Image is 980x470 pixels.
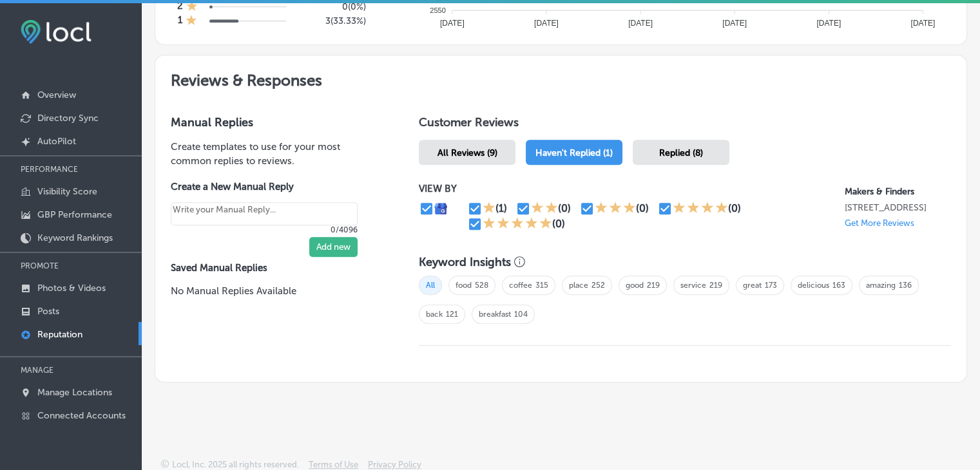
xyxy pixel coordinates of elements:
p: No Manual Replies Available [171,284,378,298]
a: delicious [798,281,829,290]
img: fda3e92497d09a02dc62c9cd864e3231.png [21,20,91,44]
img: tab_domain_overview_orange.svg [35,75,45,85]
a: 104 [514,310,528,319]
span: All Reviews (9) [437,147,497,158]
img: logo_orange.svg [21,21,31,31]
a: 252 [591,281,605,290]
img: tab_keywords_by_traffic_grey.svg [128,75,139,85]
a: service [680,281,706,290]
a: 528 [475,281,488,290]
p: Manage Locations [37,387,112,398]
p: Overview [37,89,76,100]
p: AutoPilot [37,136,76,147]
p: Get More Reviews [845,218,914,228]
div: 5 Stars [483,216,552,232]
p: Makers & Finders [845,186,951,197]
p: Keyword Rankings [37,232,113,243]
h3: Manual Replies [171,115,378,129]
div: (0) [728,202,741,214]
a: 173 [765,281,777,290]
p: Visibility Score [37,186,97,197]
a: amazing [866,281,896,290]
div: 1 Star [186,14,197,28]
a: back [426,310,443,319]
div: (0) [552,218,565,230]
tspan: [DATE] [816,19,841,28]
a: 219 [709,281,722,290]
a: breakfast [479,310,511,319]
p: Locl, Inc. 2025 all rights reserved. [172,460,299,469]
label: Create a New Manual Reply [171,181,358,193]
p: 1120 S Main St. Suite 110 Las Vegas, NV 89104, US [845,202,951,213]
a: 163 [832,281,845,290]
div: (0) [636,202,649,214]
p: Directory Sync [37,113,99,124]
h1: Customer Reviews [419,115,951,135]
p: Create templates to use for your most common replies to reviews. [171,140,378,168]
div: 2 Stars [531,201,558,216]
p: Photos & Videos [37,283,106,294]
button: Add new [309,237,358,257]
p: Reputation [37,329,82,340]
a: food [456,281,472,290]
span: Haven't Replied (1) [535,147,613,158]
div: v 4.0.25 [36,21,63,31]
h5: 0 ( 0% ) [305,1,366,12]
tspan: [DATE] [628,19,653,28]
span: All [419,276,442,295]
a: 136 [899,281,912,290]
div: Domain Overview [49,76,115,84]
p: 0/4096 [171,225,358,234]
h2: Reviews & Responses [155,55,966,100]
textarea: Create your Quick Reply [171,202,358,225]
a: 121 [446,310,458,319]
tspan: [DATE] [722,19,747,28]
div: 1 Star [483,201,495,216]
p: VIEW BY [419,183,845,194]
div: 4 Stars [673,201,728,216]
a: place [569,281,588,290]
a: 219 [647,281,660,290]
a: good [626,281,644,290]
a: 315 [535,281,548,290]
div: (0) [558,202,571,214]
div: 3 Stars [595,201,636,216]
label: Saved Manual Replies [171,262,378,274]
div: Domain: [DOMAIN_NAME] [34,33,142,44]
tspan: [DATE] [534,19,559,28]
span: Replied (8) [659,147,703,158]
tspan: [DATE] [910,19,935,28]
div: Keywords by Traffic [142,76,217,84]
h5: 3 ( 33.33% ) [305,15,366,26]
div: (1) [495,202,507,214]
p: GBP Performance [37,209,112,220]
p: Posts [37,306,59,317]
h4: 1 [178,14,182,28]
tspan: [DATE] [440,19,465,28]
img: website_grey.svg [21,33,31,44]
a: coffee [509,281,532,290]
p: Connected Accounts [37,410,126,421]
a: great [743,281,762,290]
h3: Keyword Insights [419,255,511,269]
tspan: 2550 [430,6,445,14]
